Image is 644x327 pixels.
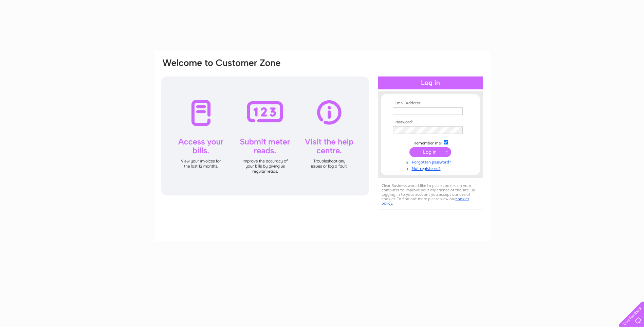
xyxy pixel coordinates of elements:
[378,180,483,209] div: Clear Business would like to place cookies on your computer to improve your experience of the sit...
[393,158,470,165] a: Forgotten password?
[393,165,470,171] a: Not registered?
[382,196,469,206] a: cookies policy
[391,101,470,106] th: Email Address:
[391,139,470,146] td: Remember me?
[391,120,470,125] th: Password:
[409,147,451,157] input: Submit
